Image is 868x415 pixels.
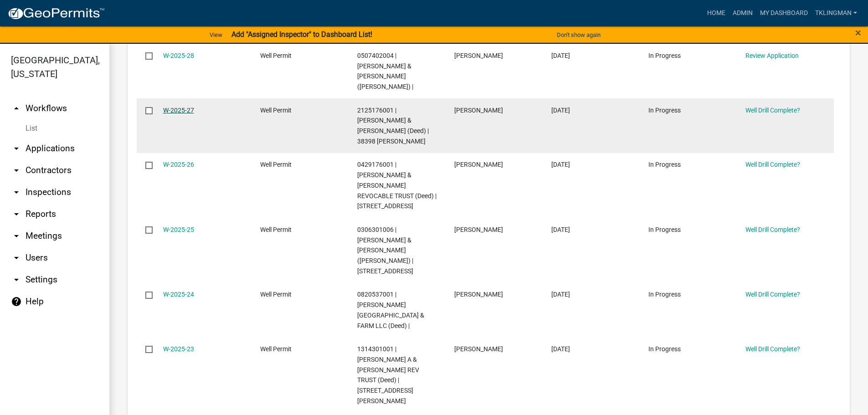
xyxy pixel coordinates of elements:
[551,291,570,298] span: 07/30/2025
[551,52,570,59] span: 08/13/2025
[11,165,22,176] i: arrow_drop_down
[357,52,413,90] span: 0507402004 | KEELING AARON J & ASHLYN A (Deed) |
[648,161,681,168] span: In Progress
[11,187,22,198] i: arrow_drop_down
[745,52,799,59] a: Review Application
[551,226,570,233] span: 08/07/2025
[756,5,812,22] a: My Dashboard
[454,291,503,298] span: Amanda Tiedt
[357,107,429,145] span: 2125176001 | LUDOVISSY DALE W & KATHLEEN D (Deed) | 38398 ERRTHUM RD
[812,5,861,22] a: tklingman
[454,52,503,59] span: Russell Larson
[260,107,292,114] span: Well Permit
[648,226,681,233] span: In Progress
[260,291,292,298] span: Well Permit
[11,231,22,241] i: arrow_drop_down
[745,107,800,114] a: Well Drill Complete?
[745,291,800,298] a: Well Drill Complete?
[11,209,22,220] i: arrow_drop_down
[745,226,800,233] a: Well Drill Complete?
[206,27,226,42] a: View
[163,107,194,114] a: W-2025-27
[163,345,194,353] a: W-2025-23
[11,252,22,263] i: arrow_drop_down
[648,345,681,353] span: In Progress
[260,345,292,353] span: Well Permit
[648,52,681,59] span: In Progress
[11,274,22,285] i: arrow_drop_down
[648,107,681,114] span: In Progress
[454,161,503,168] span: Russell Larson
[454,226,503,233] span: Russell Larson
[11,103,22,114] i: arrow_drop_up
[11,143,22,154] i: arrow_drop_down
[163,161,194,168] a: W-2025-26
[454,107,503,114] span: Ben Ogden
[648,291,681,298] span: In Progress
[745,161,800,168] a: Well Drill Complete?
[704,5,729,22] a: Home
[260,52,292,59] span: Well Permit
[11,296,22,307] i: help
[357,226,413,275] span: 0306301006 | MORRISSEY DALE M & RACHEL L (Deed) | 10581 GOLDEN AVE
[231,30,372,39] strong: Add "Assigned Inspector" to Dashboard List!
[551,345,570,353] span: 07/30/2025
[553,27,604,42] button: Don't show again
[357,161,437,210] span: 0429176001 | SMITH MELVIN R & KATHLEEN M REVOCABLE TRUST (Deed) | 29505 HIGHWAY 18
[454,345,503,353] span: Amanda Tiedt
[163,226,194,233] a: W-2025-25
[260,226,292,233] span: Well Permit
[855,27,861,38] button: Close
[855,26,861,39] span: ×
[551,107,570,114] span: 08/08/2025
[163,52,194,59] a: W-2025-28
[745,345,800,353] a: Well Drill Complete?
[163,291,194,298] a: W-2025-24
[551,161,570,168] span: 08/08/2025
[260,161,292,168] span: Well Permit
[357,345,419,405] span: 1314301001 | DRUECKER LUVERNE A & SHIRLEY M REV TRUST (Deed) | 31287 SAINT SEBALD RD
[729,5,756,22] a: Admin
[357,291,424,329] span: 0820537001 | THIESE RIVERSIDE RESORT & FARM LLC (Deed) |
